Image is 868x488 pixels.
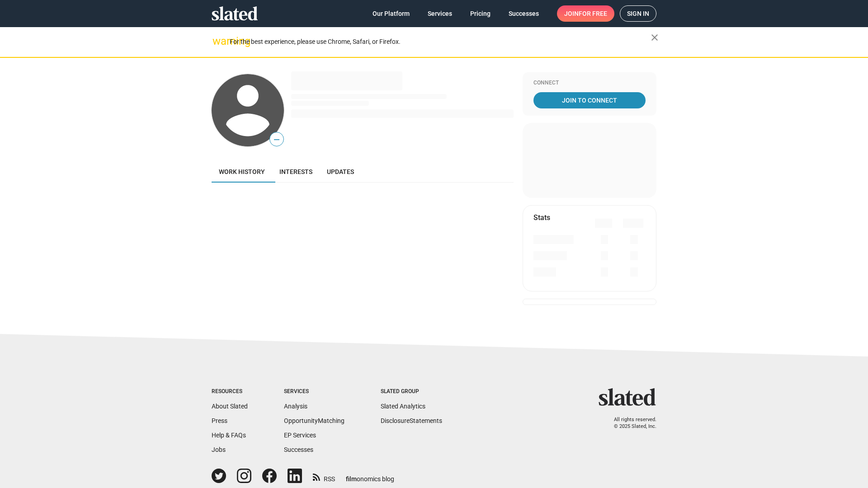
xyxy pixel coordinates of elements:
span: Sign in [627,6,649,21]
span: Services [428,5,452,22]
a: OpportunityMatching [284,417,344,424]
div: Connect [533,80,646,87]
span: — [270,134,283,145]
a: Updates [320,161,361,183]
a: filmonomics blog [346,468,394,483]
a: Work history [212,161,272,183]
a: Services [420,5,459,22]
div: Slated Group [381,388,442,395]
div: Services [284,388,344,395]
div: Resources [212,388,248,395]
span: Join [564,5,607,22]
a: DisclosureStatements [381,417,442,424]
mat-icon: warning [212,36,223,47]
a: About Slated [212,403,248,410]
p: All rights reserved. © 2025 Slated, Inc. [604,417,656,430]
a: Help & FAQs [212,432,246,439]
span: Work history [219,168,265,175]
span: for free [579,5,607,22]
a: EP Services [284,432,316,439]
a: Our Platform [365,5,417,22]
a: Interests [272,161,320,183]
a: Jobs [212,446,226,453]
a: Analysis [284,403,307,410]
span: Interests [279,168,312,175]
mat-card-title: Stats [533,213,550,222]
a: Joinfor free [557,5,614,22]
a: Sign in [620,5,656,22]
a: Successes [284,446,313,453]
div: For the best experience, please use Chrome, Safari, or Firefox. [230,36,651,48]
span: film [346,475,357,483]
span: Updates [327,168,354,175]
span: Pricing [470,5,491,22]
a: RSS [313,469,335,483]
a: Slated Analytics [381,403,425,410]
span: Successes [509,5,539,22]
span: Our Platform [373,5,410,22]
mat-icon: close [649,32,660,43]
a: Pricing [463,5,498,22]
a: Successes [501,5,546,22]
a: Join To Connect [533,92,646,108]
a: Press [212,417,227,424]
span: Join To Connect [535,92,644,108]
